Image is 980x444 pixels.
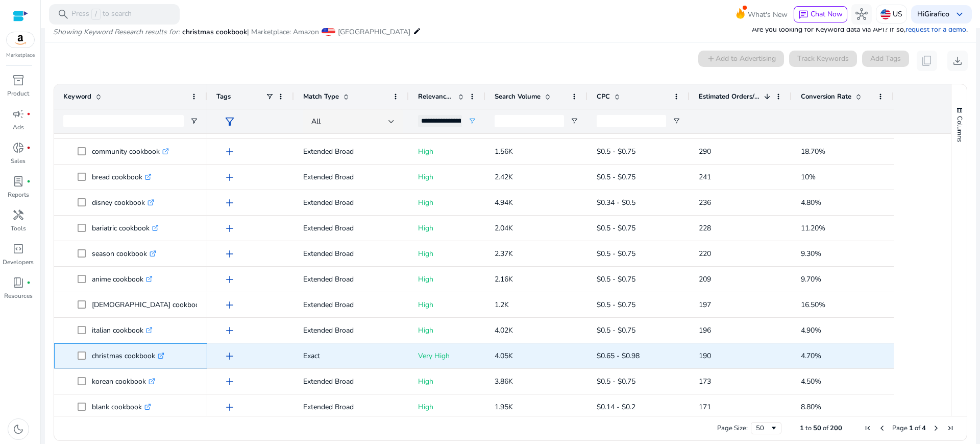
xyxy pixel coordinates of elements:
[418,218,476,239] p: High
[11,156,26,166] p: Sales
[805,424,812,433] span: to
[12,276,24,289] span: book_4
[495,402,513,412] span: 1.95K
[4,291,33,300] p: Resources
[947,51,968,71] button: download
[699,377,711,386] span: 173
[953,8,966,20] span: keyboard_arrow_down
[247,27,319,37] span: | Marketplace: Amazon
[413,25,421,37] mat-icon: edit
[7,89,29,98] p: Product
[801,377,821,386] span: 4.50%
[597,300,635,310] span: $0.5 - $0.75
[864,424,872,432] div: First Page
[71,9,132,20] p: Press to search
[224,115,236,128] span: filter_alt
[800,424,804,433] span: 1
[224,273,236,286] span: add
[92,320,153,341] p: italian cookbook
[12,142,24,154] span: donut_small
[597,249,635,259] span: $0.5 - $0.75
[495,172,513,182] span: 2.42K
[699,147,711,156] span: 290
[892,424,908,433] span: Page
[801,402,821,412] span: 8.80%
[27,281,31,285] span: fiber_manual_record
[880,9,891,19] img: us.svg
[801,223,825,233] span: 11.20%
[823,424,828,433] span: of
[224,197,236,209] span: add
[801,249,821,259] span: 9.30%
[699,325,711,335] span: 196
[8,190,29,199] p: Reports
[917,11,949,18] p: Hi
[597,115,666,127] input: CPC Filter Input
[924,9,949,19] b: Girafico
[303,320,400,341] p: Extended Broad
[855,8,868,20] span: hub
[303,243,400,264] p: Extended Broad
[224,248,236,260] span: add
[418,269,476,290] p: High
[27,112,31,116] span: fiber_manual_record
[418,167,476,188] p: High
[699,274,711,284] span: 209
[495,274,513,284] span: 2.16K
[915,424,920,433] span: of
[699,402,711,412] span: 171
[801,274,821,284] span: 9.70%
[12,108,24,120] span: campaign
[699,223,711,233] span: 228
[495,198,513,207] span: 4.94K
[597,274,635,284] span: $0.5 - $0.75
[946,424,954,432] div: Last Page
[92,167,152,188] p: bread cookbook
[418,243,476,264] p: High
[495,92,541,101] span: Search Volume
[756,424,770,433] div: 50
[303,371,400,392] p: Extended Broad
[699,172,711,182] span: 241
[418,371,476,392] p: High
[12,209,24,221] span: handyman
[418,92,454,101] span: Relevance Score
[699,300,711,310] span: 197
[303,345,400,366] p: Exact
[801,300,825,310] span: 16.50%
[699,92,760,101] span: Estimated Orders/Month
[303,294,400,315] p: Extended Broad
[53,27,180,37] i: Showing Keyword Research results for:
[798,10,808,20] span: chat
[418,320,476,341] p: High
[57,8,69,20] span: search
[830,424,842,433] span: 200
[216,92,231,101] span: Tags
[418,141,476,162] p: High
[418,396,476,417] p: High
[92,294,212,315] p: [DEMOGRAPHIC_DATA] cookbook
[801,147,825,156] span: 18.70%
[11,224,26,233] p: Tools
[597,223,635,233] span: $0.5 - $0.75
[597,172,635,182] span: $0.5 - $0.75
[27,179,31,183] span: fiber_manual_record
[932,424,940,432] div: Next Page
[12,175,24,188] span: lab_profile
[92,243,156,264] p: season cookbook
[495,249,513,259] span: 2.37K
[92,371,155,392] p: korean cookbook
[303,92,339,101] span: Match Type
[7,32,34,48] img: amazon.svg
[224,299,236,311] span: add
[951,55,964,67] span: download
[224,350,236,362] span: add
[303,167,400,188] p: Extended Broad
[801,325,821,335] span: 4.90%
[3,258,34,267] p: Developers
[92,396,151,417] p: blank cookbook
[570,117,578,125] button: Open Filter Menu
[597,377,635,386] span: $0.5 - $0.75
[190,117,198,125] button: Open Filter Menu
[672,117,680,125] button: Open Filter Menu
